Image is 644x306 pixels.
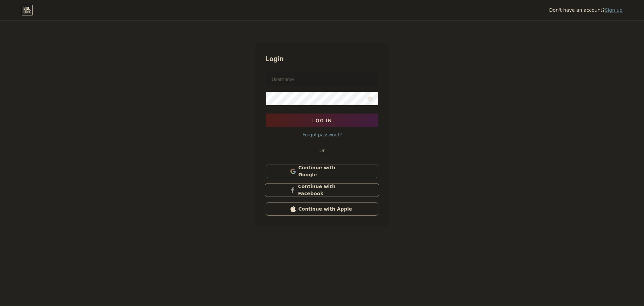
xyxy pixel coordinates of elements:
[266,72,378,86] input: Username
[265,183,379,197] button: Continue with Facebook
[266,165,378,178] button: Continue with Google
[303,131,342,138] a: Forgot password?
[266,202,378,216] button: Continue with Apple
[266,183,378,197] a: Continue with Facebook
[605,7,623,13] a: Sign up
[319,147,325,154] div: Or
[266,54,378,64] div: Login
[298,183,354,198] span: Continue with Facebook
[299,206,354,213] span: Continue with Apple
[549,7,623,14] div: Don't have an account?
[299,164,354,178] span: Continue with Google
[312,118,332,123] span: Log In
[266,114,378,127] button: Log In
